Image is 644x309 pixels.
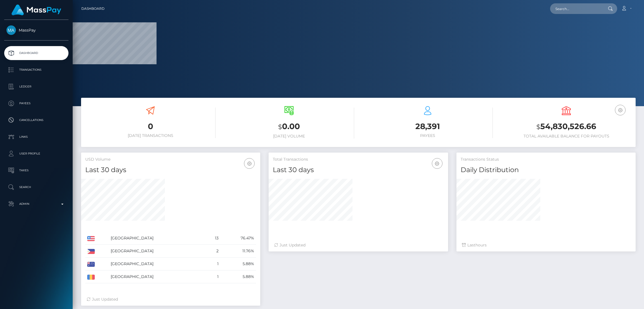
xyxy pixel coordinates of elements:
img: MassPay Logo [11,4,61,15]
a: Taxes [4,163,68,177]
h5: Transactions Status [461,157,631,162]
h6: [DATE] Volume [224,134,354,139]
a: Admin [4,197,68,211]
p: Search [6,183,66,191]
h6: [DATE] Transactions [85,133,216,138]
td: 5.88% [221,270,256,283]
td: [GEOGRAPHIC_DATA] [109,258,205,270]
img: AU.png [87,262,95,267]
h3: 54,830,526.66 [501,121,631,132]
h5: Total Transactions [273,157,444,162]
td: [GEOGRAPHIC_DATA] [109,270,205,283]
td: 1 [205,270,221,283]
td: [GEOGRAPHIC_DATA] [109,245,205,258]
p: Ledger [6,82,66,91]
img: PH.png [87,249,95,254]
td: 2 [205,245,221,258]
p: Links [6,133,66,141]
a: Payees [4,96,68,110]
td: 13 [205,232,221,245]
a: Dashboard [81,3,105,15]
div: Just Updated [274,242,442,248]
td: 76.47% [221,232,256,245]
h3: 0 [85,121,216,132]
p: User Profile [6,149,66,158]
p: Payees [6,99,66,108]
span: MassPay [4,28,68,33]
h4: Daily Distribution [461,165,631,175]
a: Transactions [4,63,68,77]
p: Transactions [6,66,66,74]
td: [GEOGRAPHIC_DATA] [109,232,205,245]
h3: 28,391 [363,121,493,132]
input: Search... [550,3,603,14]
h6: Total Available Balance for Payouts [501,134,631,139]
div: Last hours [462,242,630,248]
td: 11.76% [221,245,256,258]
h5: USD Volume [85,157,256,162]
a: Dashboard [4,46,68,60]
div: Just Updated [87,296,255,302]
td: 1 [205,258,221,270]
h6: Payees [363,133,493,138]
small: $ [536,123,540,131]
a: Ledger [4,80,68,94]
img: US.png [87,236,95,241]
img: MassPay [6,25,16,35]
p: Dashboard [6,49,66,57]
p: Admin [6,200,66,208]
h4: Last 30 days [273,165,444,175]
a: Links [4,130,68,144]
small: $ [278,123,282,131]
a: Cancellations [4,113,68,127]
td: 5.88% [221,258,256,270]
img: RO.png [87,275,95,280]
p: Taxes [6,166,66,175]
h3: 0.00 [224,121,354,132]
h4: Last 30 days [85,165,256,175]
p: Cancellations [6,116,66,124]
a: Search [4,180,68,194]
a: User Profile [4,147,68,161]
